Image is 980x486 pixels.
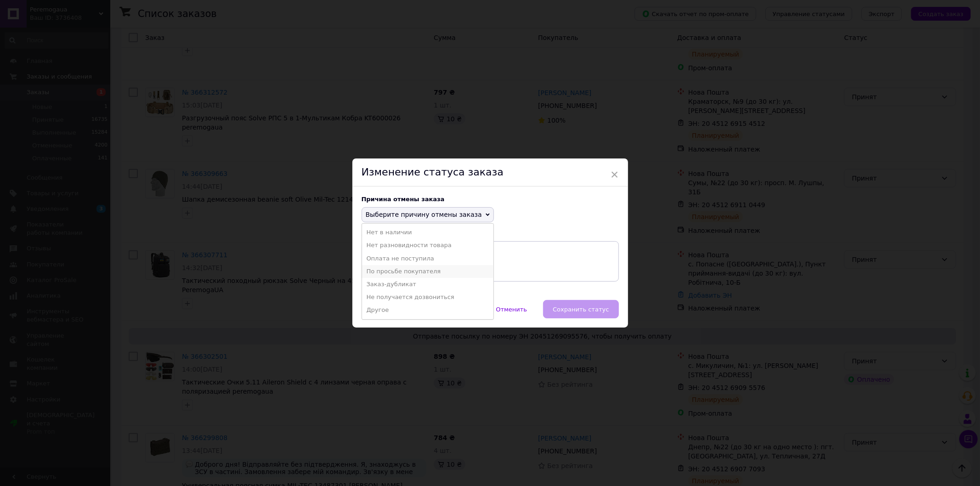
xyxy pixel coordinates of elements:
span: Выберите причину отмены заказа [366,211,482,218]
li: Заказ-дубликат [362,278,493,291]
div: Причина отмены заказа [362,196,619,203]
li: По просьбе покупателя [362,265,493,278]
li: Оплата не поступила [362,252,493,265]
div: Изменение статуса заказа [352,158,628,186]
span: Отменить [496,306,527,313]
li: Другое [362,304,493,316]
button: Отменить [486,300,537,318]
li: Нет в наличии [362,226,493,239]
li: Нет разновидности товара [362,239,493,252]
span: × [611,167,619,182]
li: Не получается дозвониться [362,291,493,304]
